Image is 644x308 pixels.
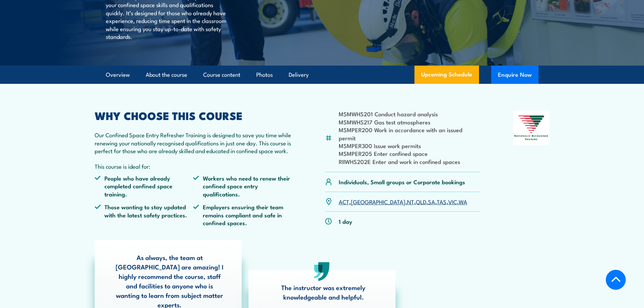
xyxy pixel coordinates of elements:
[437,197,447,206] a: TAS
[256,66,273,84] a: Photos
[339,142,480,149] li: MSMPER300 Issue work permits
[95,174,193,198] li: People who have already completed confined space training.
[95,131,292,155] p: Our Confined Space Entry Refresher Training is designed to save you time while renewing your nati...
[416,197,426,206] a: QLD
[339,197,349,206] a: ACT
[146,66,187,84] a: About the course
[351,197,405,206] a: [GEOGRAPHIC_DATA]
[339,158,480,165] li: RIIWHS202E Enter and work in confined spaces
[339,217,352,225] p: 1 day
[428,197,435,206] a: SA
[193,174,292,198] li: Workers who need to renew their confined space entry qualifications.
[513,111,550,145] img: Nationally Recognised Training logo.
[339,178,465,186] p: Individuals, Small groups or Corporate bookings
[491,66,539,84] button: Enquire Now
[203,66,240,84] a: Course content
[193,203,292,227] li: Employers ensuring their team remains compliant and safe in confined spaces.
[448,197,457,206] a: VIC
[95,203,193,227] li: Those wanting to stay updated with the latest safety practices.
[95,111,292,120] h2: WHY CHOOSE THIS COURSE
[339,198,467,206] p: , , , , , , ,
[106,66,130,84] a: Overview
[407,197,414,206] a: NT
[339,118,480,126] li: MSMWHS217 Gas test atmospheres
[268,283,379,302] p: The instructor was extremely knowledgeable and helpful.
[459,197,467,206] a: WA
[95,162,292,170] p: This course is ideal for:
[339,126,480,142] li: MSMPER200 Work in accordance with an issued permit
[414,66,479,84] a: Upcoming Schedule
[339,149,480,157] li: MSMPER205 Enter confined space
[289,66,309,84] a: Delivery
[339,110,480,118] li: MSMWHS201 Conduct hazard analysis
